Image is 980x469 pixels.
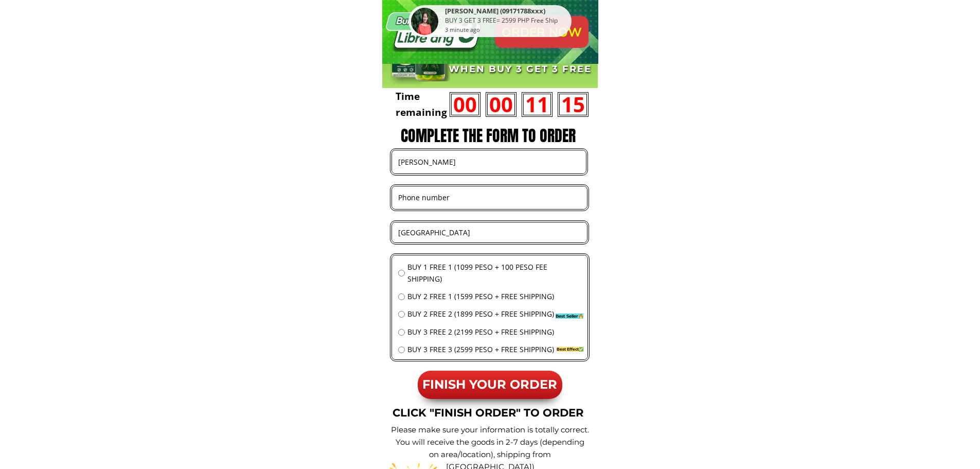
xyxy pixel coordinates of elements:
[396,186,583,209] input: Phone number
[407,344,581,355] span: BUY 3 FREE 3 (2599 PESO + FREE SHIPPING)
[445,16,569,25] div: BUY 3 GET 3 FREE= 2599 PHP Free Ship
[396,89,489,120] h3: Time remaining
[407,262,581,285] span: BUY 1 FREE 1 (1099 PESO + 100 PESO FEE SHIPPING)
[407,326,581,338] span: BUY 3 FREE 2 (2199 PESO + FREE SHIPPING)
[407,308,581,320] span: BUY 2 FREE 2 (1899 PESO + FREE SHIPPING)
[396,150,583,173] input: Your name
[380,404,596,422] h3: CLICK "FINISH ORDER" TO ORDER
[422,377,557,392] span: FINISH YOUR ORDER
[557,347,583,352] span: Best Effect✅
[449,62,609,77] h3: When buy 3 GET 3 FREE
[396,222,584,242] input: Address
[385,124,592,148] h3: COMPLETE THE FORM TO ORDER
[445,8,569,16] div: [PERSON_NAME] (09171788xxx)
[407,291,581,302] span: BUY 2 FREE 1 (1599 PESO + FREE SHIPPING)
[556,314,583,319] span: Best Seller🔥
[445,25,480,34] div: 3 minute ago
[495,16,589,48] p: ORDER Now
